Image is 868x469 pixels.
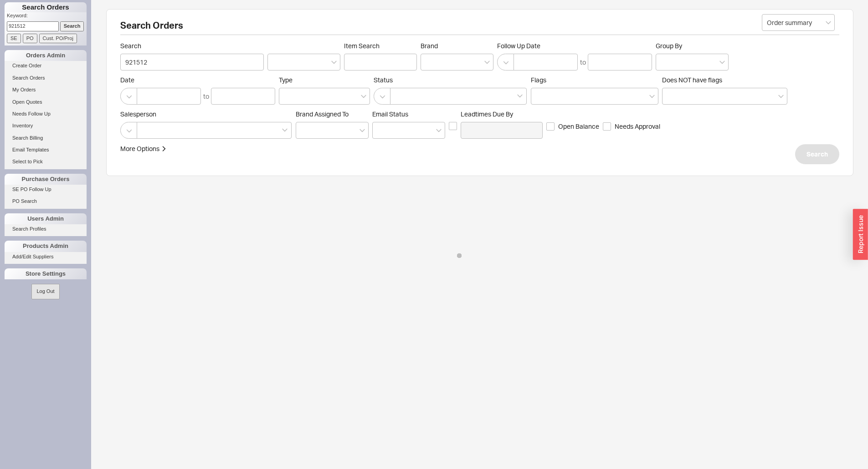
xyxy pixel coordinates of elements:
svg: open menu [360,129,365,132]
div: to [580,58,586,67]
a: SE PO Follow Up [5,185,87,194]
a: Search Profiles [5,224,87,234]
span: Brand Assigned To [296,110,349,118]
input: Search [120,54,264,71]
span: Leadtimes Due By [461,110,543,118]
div: Purchase Orders [5,174,87,185]
input: PO [23,34,37,43]
a: Search Orders [5,73,87,83]
svg: open menu [719,61,725,64]
a: Select to Pick [5,157,87,166]
button: Log Out [31,284,59,299]
div: Store Settings [5,268,87,279]
span: Status [374,76,527,84]
div: Products Admin [5,241,87,252]
input: Flags [536,91,542,101]
svg: open menu [331,61,337,64]
a: Create Order [5,61,87,71]
a: My Orders [5,85,87,95]
a: Email Templates [5,145,87,155]
span: Search [806,149,828,160]
div: Orders Admin [5,50,87,61]
h2: Search Orders [120,21,839,35]
span: Needs Follow Up [12,111,51,116]
a: Needs Follow Up [5,109,87,119]
input: Needs Approval [603,122,611,131]
span: Salesperson [120,110,292,118]
svg: open menu [436,129,442,132]
button: More Options [120,144,167,153]
input: Search [60,21,84,31]
a: Add/Edit Suppliers [5,252,87,262]
span: Needs Approval [615,122,660,131]
p: Keyword: [7,12,87,21]
div: More Options [120,144,159,153]
span: Open Balance [558,122,599,131]
span: Flags [531,76,546,84]
input: SE [7,34,21,43]
input: Brand [426,57,432,67]
span: Item Search [344,42,417,50]
div: to [203,92,209,101]
input: Does NOT have flags [667,91,673,101]
button: Search [795,144,839,164]
span: Type [279,76,293,84]
span: Brand [421,42,438,50]
input: Type [284,91,290,101]
h1: Search Orders [5,2,87,12]
svg: open menu [826,21,831,25]
a: PO Search [5,197,87,206]
a: Search Billing [5,133,87,143]
span: Does NOT have flags [662,76,722,84]
input: Select... [762,14,835,31]
a: Inventory [5,121,87,131]
input: Item Search [344,54,417,71]
input: Open Balance [546,122,555,131]
span: Follow Up Date [497,42,652,50]
input: Cust. PO/Proj [39,34,77,43]
a: Open Quotes [5,97,87,107]
div: Users Admin [5,213,87,224]
span: Em ​ ail Status [372,110,408,118]
span: Search [120,42,264,50]
span: Group By [656,42,682,50]
span: Date [120,76,275,84]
